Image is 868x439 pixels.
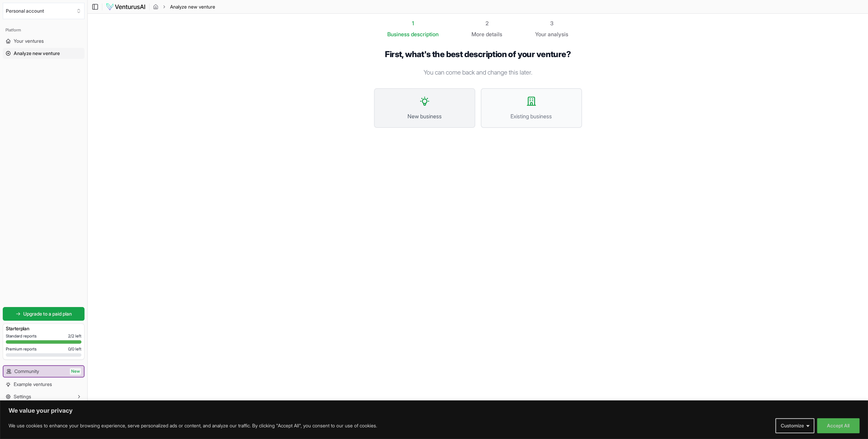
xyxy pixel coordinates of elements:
[488,112,574,120] span: Existing business
[68,333,81,339] span: 2 / 2 left
[411,31,439,38] span: description
[471,19,502,27] div: 2
[153,3,215,10] nav: breadcrumb
[381,112,468,120] span: New business
[387,30,410,38] span: Business
[3,379,85,390] a: Example ventures
[6,333,37,339] span: Standard reports
[535,19,568,27] div: 3
[6,346,37,352] span: Premium reports
[471,30,484,38] span: More
[3,307,85,321] a: Upgrade to a paid plan
[3,25,85,36] div: Platform
[3,36,85,46] a: Your ventures
[548,31,568,38] span: analysis
[14,393,31,400] span: Settings
[14,368,39,375] span: Community
[106,3,146,11] img: logo
[3,48,85,59] a: Analyze new venture
[775,418,814,433] button: Customize
[3,391,85,402] button: Settings
[374,68,582,77] p: You can come back and change this later.
[70,368,81,375] span: New
[3,3,85,19] button: Select an organization
[6,325,81,332] h3: Starter plan
[68,346,81,352] span: 0 / 0 left
[481,88,582,128] button: Existing business
[9,407,859,415] p: We value your privacy
[170,3,215,10] span: Analyze new venture
[535,30,546,38] span: Your
[3,366,84,377] a: CommunityNew
[14,50,60,57] span: Analyze new venture
[374,88,475,128] button: New business
[817,418,859,433] button: Accept All
[374,49,582,59] h1: First, what's the best description of your venture?
[23,310,72,317] span: Upgrade to a paid plan
[9,422,377,430] p: We use cookies to enhance your browsing experience, serve personalized ads or content, and analyz...
[14,381,52,388] span: Example ventures
[486,31,502,38] span: details
[14,38,44,44] span: Your ventures
[387,19,439,27] div: 1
